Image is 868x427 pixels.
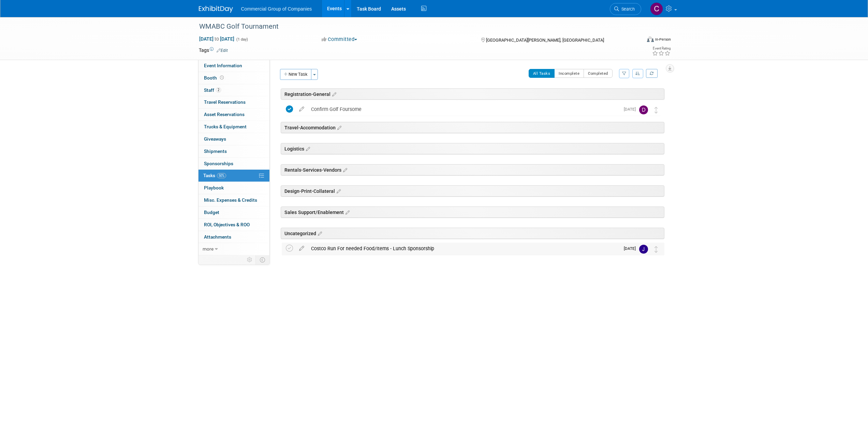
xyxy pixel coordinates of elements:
div: Sales Support/Enablement [281,207,664,218]
span: Commercial Group of Companies [241,6,312,12]
span: [DATE] [DATE] [199,36,235,42]
a: Edit sections [336,124,341,131]
a: edit [296,245,308,252]
span: Misc. Expenses & Credits [204,197,257,203]
span: Trucks & Equipment [204,124,247,129]
a: Edit sections [335,187,341,194]
span: 50% [217,173,226,178]
div: In-Person [655,37,671,42]
span: (1 day) [236,37,248,42]
span: Asset Reservations [204,112,245,117]
img: David West [639,105,648,114]
button: New Task [280,69,311,80]
span: Giveaways [204,136,226,142]
span: [DATE] [624,246,639,251]
span: Sponsorships [204,161,233,166]
span: [GEOGRAPHIC_DATA][PERSON_NAME], [GEOGRAPHIC_DATA] [486,38,604,43]
a: Asset Reservations [198,109,269,120]
div: Confirm Golf Foursome [308,103,620,115]
div: WMABC Golf Tournament [197,20,631,33]
a: ROI, Objectives & ROO [198,219,269,231]
a: Giveaways [198,133,269,145]
div: Logistics [281,143,664,154]
a: edit [296,106,308,112]
img: Cole Mattern [650,2,663,15]
span: Travel Reservations [204,99,246,105]
button: Incomplete [554,69,584,78]
a: Edit sections [316,230,322,237]
span: Shipments [204,148,227,154]
a: Trucks & Equipment [198,121,269,133]
span: ROI, Objectives & ROO [204,222,250,227]
span: Search [619,6,635,12]
a: Edit sections [304,145,310,152]
img: ExhibitDay [199,6,233,13]
button: Committed [319,36,360,43]
span: to [214,36,220,42]
span: Budget [204,210,219,215]
div: Event Rating [652,47,671,50]
a: Edit sections [344,209,350,215]
a: Sponsorships [198,158,269,170]
div: Uncategorized [281,228,664,239]
span: Staff [204,87,221,93]
div: Rentals-Services-Vendors [281,164,664,175]
img: Format-Inperson.png [647,37,654,42]
button: All Tasks [529,69,555,78]
a: Misc. Expenses & Credits [198,194,269,206]
td: Tags [199,47,228,54]
span: Booth not reserved yet [219,75,225,80]
span: 2 [216,87,221,92]
a: Staff2 [198,84,269,96]
a: Event Information [198,60,269,72]
td: Personalize Event Tab Strip [244,255,256,264]
div: Event Format [601,35,671,46]
div: Design-Print-Collateral [281,185,664,197]
i: Move task [654,246,658,253]
img: Jason Fast [639,245,648,254]
a: Budget [198,207,269,218]
span: [DATE] [624,107,639,112]
span: Booth [204,75,225,81]
a: Shipments [198,145,269,157]
a: Edit sections [330,90,336,97]
div: Costco Run For needed Food/Items - Lunch Sponsorship [308,243,620,254]
a: more [198,243,269,255]
span: Playbook [204,185,224,190]
td: Toggle Event Tabs [255,255,269,264]
span: Event Information [204,63,242,68]
a: Playbook [198,182,269,194]
a: Search [610,3,641,15]
button: Completed [584,69,613,78]
a: Tasks50% [198,170,269,182]
span: Tasks [203,173,226,178]
a: Booth [198,72,269,84]
i: Move task [654,107,658,113]
a: Attachments [198,231,269,243]
div: Registration-General [281,88,664,100]
a: Edit sections [341,166,347,173]
span: more [203,246,214,252]
span: Attachments [204,234,231,240]
a: Refresh [646,69,658,78]
a: Edit [217,48,228,53]
div: Travel-Accommodation [281,122,664,133]
a: Travel Reservations [198,96,269,108]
